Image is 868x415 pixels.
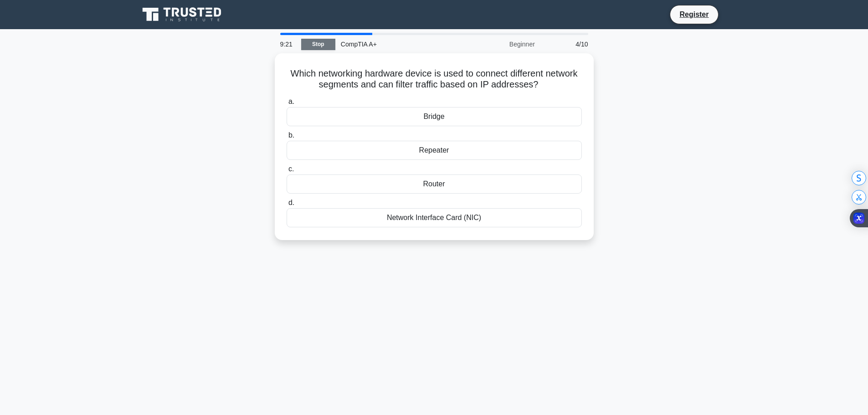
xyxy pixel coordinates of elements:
[288,97,294,105] span: a.
[540,35,594,53] div: 4/10
[275,35,301,53] div: 9:21
[287,174,582,194] div: Router
[287,107,582,126] div: Bridge
[288,131,294,139] span: b.
[286,68,583,91] h5: Which networking hardware device is used to connect different network segments and can filter tra...
[288,199,294,206] span: d.
[287,141,582,160] div: Repeater
[461,35,540,53] div: Beginner
[287,208,582,227] div: Network Interface Card (NIC)
[335,35,461,53] div: CompTIA A+
[674,9,714,20] a: Register
[288,165,294,173] span: c.
[301,39,335,50] a: Stop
